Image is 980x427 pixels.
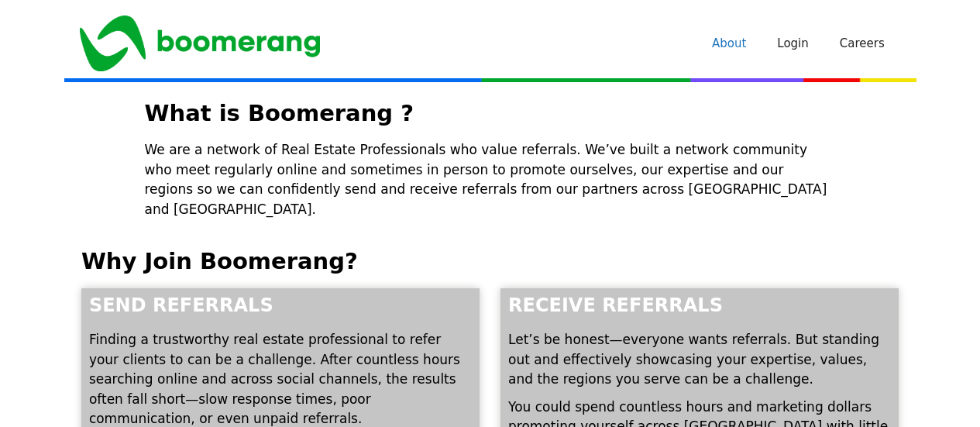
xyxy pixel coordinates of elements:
[81,250,899,273] h3: Why Join Boomerang?
[89,296,472,315] h4: Send Referrals
[696,20,762,67] a: About
[508,330,891,390] p: Let’s be honest—everyone wants referrals. But standing out and effectively showcasing your expert...
[696,20,900,67] nav: Primary
[508,296,891,315] h4: Receive Referrals
[145,102,836,125] h3: What is Boomerang ?
[80,15,320,71] img: Boomerang Realty Network
[145,140,836,219] p: We are a network of Real Estate Professionals who value referrals. We’ve built a network communit...
[824,20,900,67] a: Careers
[762,20,824,67] a: Login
